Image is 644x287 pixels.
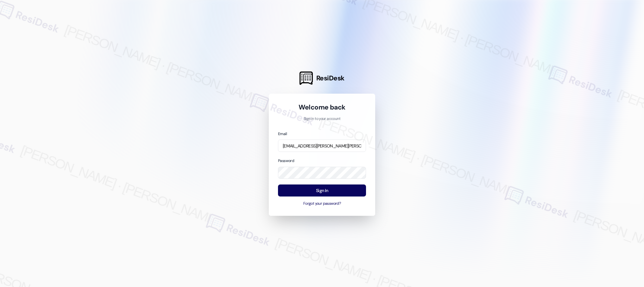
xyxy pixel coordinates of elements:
[278,184,366,197] button: Sign In
[278,158,294,163] label: Password
[278,140,366,152] input: name@example.com
[300,72,313,85] img: ResiDesk Logo
[278,201,366,207] button: Forgot your password?
[278,131,287,136] label: Email
[316,74,344,83] span: ResiDesk
[278,116,366,122] p: Sign in to your account
[278,103,366,112] h1: Welcome back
